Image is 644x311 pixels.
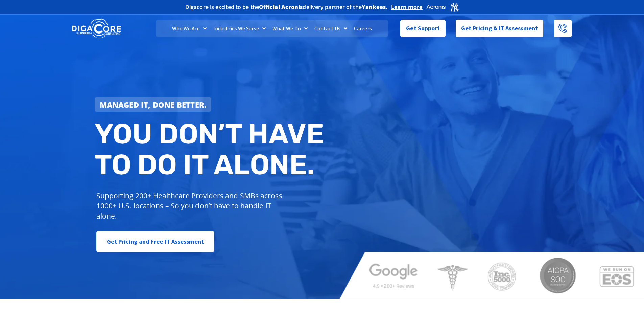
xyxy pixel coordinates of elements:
[406,22,440,35] span: Get Support
[351,20,375,37] a: Careers
[259,3,303,11] b: Official Acronis
[169,20,210,37] a: Who We Are
[100,99,207,110] strong: Managed IT, done better.
[107,235,204,248] span: Get Pricing and Free IT Assessment
[185,4,388,10] h2: Digacore is excited to be the delivery partner of the
[95,118,327,180] h2: You don’t have to do IT alone.
[311,20,351,37] a: Contact Us
[362,3,388,11] b: Yankees.
[456,20,544,37] a: Get Pricing & IT Assessment
[156,20,388,37] nav: Menu
[95,97,212,112] a: Managed IT, done better.
[96,231,214,252] a: Get Pricing and Free IT Assessment
[391,4,423,10] a: Learn more
[269,20,311,37] a: What We Do
[96,191,285,221] p: Supporting 200+ Healthcare Providers and SMBs across 1000+ U.S. locations – So you don’t have to ...
[400,20,445,37] a: Get Support
[426,2,459,12] img: Acronis
[461,22,538,35] span: Get Pricing & IT Assessment
[72,18,121,39] img: DigaCore Technology Consulting
[210,20,269,37] a: Industries We Serve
